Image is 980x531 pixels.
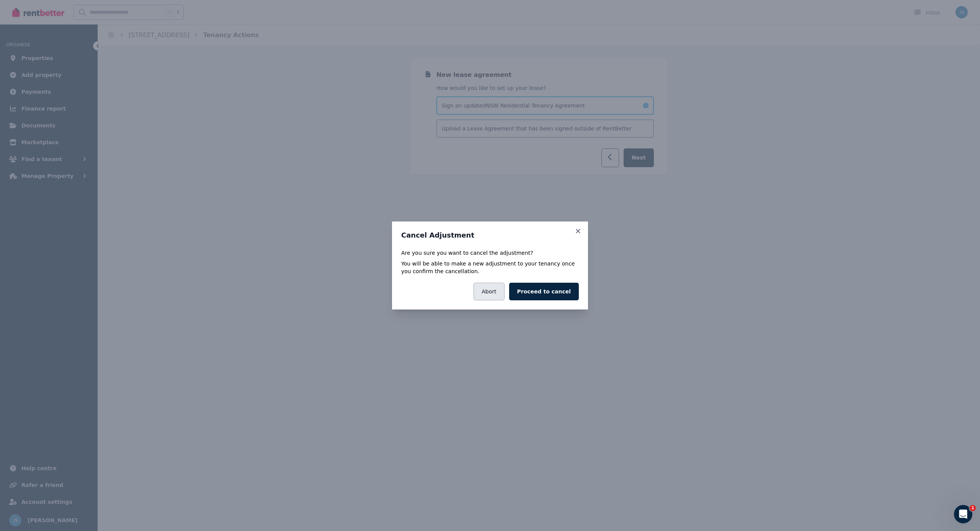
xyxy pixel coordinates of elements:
[970,505,976,511] span: 1
[401,260,579,275] p: You will be able to make a new adjustment to your tenancy once you confirm the cancellation.
[509,283,579,300] button: Proceed to cancel
[401,249,579,257] p: Are you sure you want to cancel the adjustment?
[954,505,972,523] iframe: Intercom live chat
[401,231,579,240] h3: Cancel Adjustment
[474,283,504,300] button: Abort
